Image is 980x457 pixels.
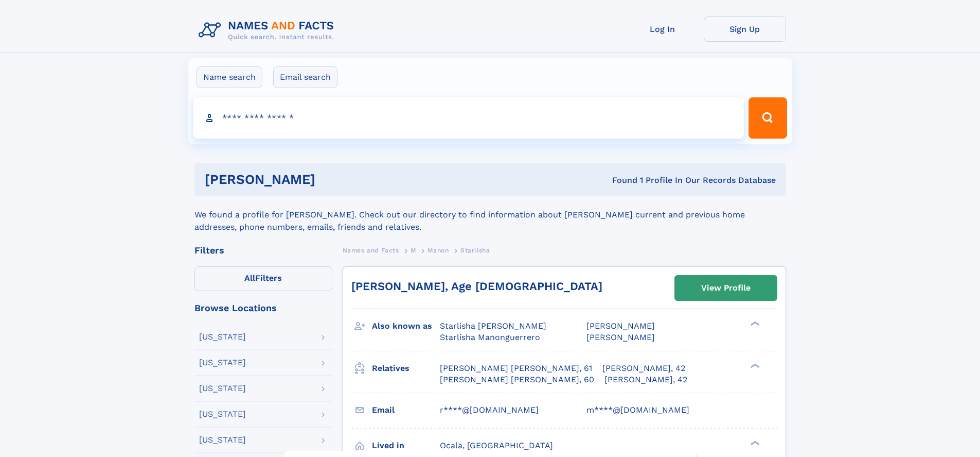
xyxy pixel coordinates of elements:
[748,362,760,369] div: ❯
[199,410,246,418] div: [US_STATE]
[704,16,786,42] a: Sign Up
[199,384,246,393] div: [US_STATE]
[199,333,246,341] div: [US_STATE]
[372,401,440,419] h3: Email
[748,439,760,446] div: ❯
[411,247,416,254] span: M
[343,244,399,257] a: Names and Facts
[199,359,246,367] div: [US_STATE]
[464,175,776,186] div: Found 1 Profile In Our Records Database
[440,441,553,450] span: Ocala, [GEOGRAPHIC_DATA]
[749,97,787,139] button: Search Button
[748,320,760,327] div: ❯
[372,360,440,377] h3: Relatives
[586,321,655,331] span: [PERSON_NAME]
[273,66,337,88] label: Email search
[427,244,449,257] a: Manon
[440,321,546,331] span: Starlisha [PERSON_NAME]
[205,173,464,186] h1: [PERSON_NAME]
[194,246,332,255] div: Filters
[197,66,262,88] label: Name search
[701,276,751,300] div: View Profile
[194,303,332,313] div: Browse Locations
[193,97,744,139] input: search input
[621,16,704,42] a: Log In
[194,196,786,233] div: We found a profile for [PERSON_NAME]. Check out our directory to find information about [PERSON_N...
[411,244,416,257] a: M
[372,317,440,335] h3: Also known as
[351,280,602,293] a: [PERSON_NAME], Age [DEMOGRAPHIC_DATA]
[604,374,687,385] a: [PERSON_NAME], 42
[199,436,246,444] div: [US_STATE]
[440,363,592,374] a: [PERSON_NAME] [PERSON_NAME], 61
[586,332,655,342] span: [PERSON_NAME]
[440,374,594,385] a: [PERSON_NAME] [PERSON_NAME], 60
[372,437,440,454] h3: Lived in
[427,247,449,254] span: Manon
[440,332,540,342] span: Starlisha Manonguerrero
[460,247,490,254] span: Starlisha
[194,266,332,291] label: Filters
[244,273,255,283] span: All
[194,16,343,44] img: Logo Names and Facts
[675,276,777,300] a: View Profile
[602,363,685,374] a: [PERSON_NAME], 42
